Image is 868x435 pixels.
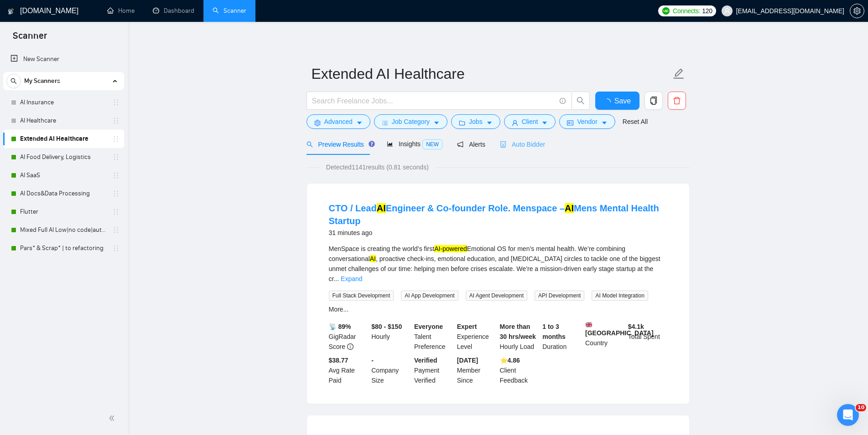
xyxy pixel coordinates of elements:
[565,203,574,213] mark: AI
[592,291,648,301] span: AI Model Integration
[20,221,107,239] a: Mixed Full AI Low|no code|automations
[603,98,614,106] span: loading
[541,322,583,352] div: Duration
[850,7,864,15] span: setting
[329,323,351,330] b: 📡 89%
[153,7,194,15] a: dashboardDashboard
[500,141,506,148] span: robot
[112,208,120,215] span: holder
[645,97,662,105] span: copy
[572,92,590,110] button: search
[500,323,536,340] b: More than 30 hrs/week
[327,322,370,352] div: GigRadar Score
[469,117,483,127] span: Jobs
[567,119,573,126] span: idcard
[314,119,321,126] span: setting
[856,404,866,411] span: 10
[392,117,430,127] span: Job Category
[586,322,592,328] img: 🇬🇧
[24,72,60,90] span: My Scanners
[20,130,107,148] a: Extended AI Healthcare
[412,355,455,385] div: Payment Verified
[370,255,376,262] mark: AI
[112,172,120,179] span: holder
[583,322,626,352] div: Country
[347,343,353,350] span: info-circle
[371,323,402,330] b: $80 - $150
[486,119,493,126] span: caret-down
[5,29,54,48] span: Scanner
[422,139,442,149] span: NEW
[457,357,478,364] b: [DATE]
[542,323,566,340] b: 1 to 3 months
[595,92,639,110] button: Save
[6,74,21,88] button: search
[312,62,671,85] input: Scanner name...
[457,141,485,148] span: Alerts
[387,140,442,148] span: Insights
[109,414,118,423] span: double-left
[371,357,374,364] b: -
[20,203,107,221] a: Flutter
[434,245,467,252] mark: AI-powered
[577,117,597,127] span: Vendor
[20,239,107,257] a: Pars* & Scrap* | to refactoring
[628,323,644,330] b: $ 4.1k
[662,7,670,15] img: upwork-logo.png
[329,203,659,226] a: CTO / LeadAIEngineer & Co-founder Role. Menspace –AIMens Mental Health Startup
[112,190,120,197] span: holder
[837,404,859,426] iframe: Intercom live chat
[112,135,120,143] span: holder
[369,355,412,385] div: Company Size
[459,119,465,126] span: folder
[668,97,686,105] span: delete
[451,114,500,129] button: folderJobscaret-down
[401,291,458,301] span: AI App Development
[329,244,667,284] div: MenSpace is creating the world’s first Emotional OS for men’s mental health. We’re combining conv...
[724,8,730,14] span: user
[387,141,393,147] span: area-chart
[500,141,545,148] span: Auto Bidder
[112,226,120,234] span: holder
[307,141,313,148] span: search
[500,357,520,364] b: ⭐️ 4.86
[702,6,712,16] span: 120
[673,6,700,16] span: Connects:
[10,50,117,68] a: New Scanner
[504,114,556,129] button: userClientcaret-down
[329,357,348,364] b: $38.77
[20,184,107,203] a: AI Docs&Data Processing
[112,245,120,252] span: holder
[498,355,541,385] div: Client Feedback
[369,322,412,352] div: Hourly
[559,114,615,129] button: idcardVendorcaret-down
[626,322,669,352] div: Total Spent
[329,306,349,313] a: More...
[312,95,556,107] input: Search Freelance Jobs...
[522,117,538,127] span: Client
[614,95,631,107] span: Save
[374,114,447,129] button: barsJob Categorycaret-down
[414,357,437,364] b: Verified
[20,93,107,112] a: AI Insurance
[535,291,584,301] span: API Development
[850,7,864,15] a: setting
[356,119,363,126] span: caret-down
[329,291,394,301] span: Full Stack Development
[572,97,589,105] span: search
[457,323,477,330] b: Expert
[466,291,527,301] span: AI Agent Development
[327,355,370,385] div: Avg Rate Paid
[324,117,353,127] span: Advanced
[541,119,548,126] span: caret-down
[433,119,440,126] span: caret-down
[455,355,498,385] div: Member Since
[107,7,135,15] a: homeHome
[329,227,667,238] div: 31 minutes ago
[213,7,246,15] a: searchScanner
[601,119,608,126] span: caret-down
[8,4,14,19] img: logo
[668,92,686,110] button: delete
[498,322,541,352] div: Hourly Load
[112,117,120,124] span: holder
